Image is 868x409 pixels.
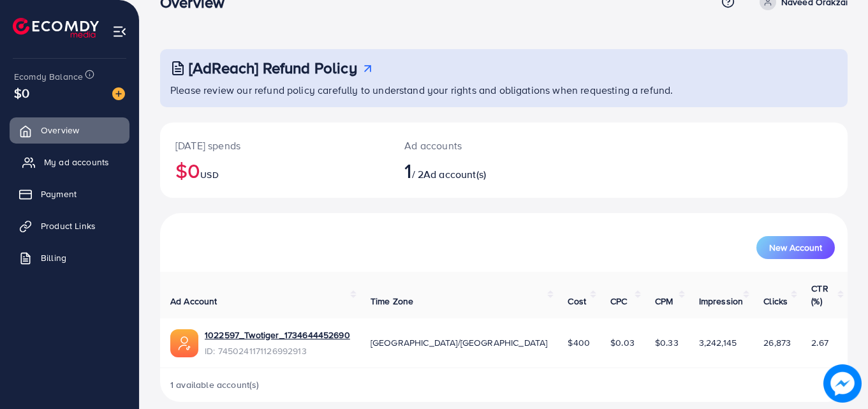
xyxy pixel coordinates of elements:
span: Ad Account [170,295,217,308]
span: Payment [41,188,77,200]
span: New Account [769,243,822,252]
span: Impression [699,295,744,308]
span: 1 available account(s) [170,378,260,391]
img: image [823,364,862,403]
span: CTR (%) [811,282,828,308]
a: 1022597_Twotiger_1734644452690 [205,329,350,341]
span: 3,242,145 [699,336,737,349]
span: 26,873 [763,336,791,349]
span: ID: 7450241171126992913 [205,345,350,357]
p: [DATE] spends [175,138,374,153]
img: image [112,87,125,100]
h3: [AdReach] Refund Policy [189,59,357,77]
span: 2.67 [811,336,828,349]
span: 1 [404,156,411,185]
p: Ad accounts [404,138,546,153]
span: $400 [568,336,590,349]
span: CPM [655,295,673,308]
button: New Account [756,236,835,259]
span: USD [200,168,218,181]
span: $0 [14,84,29,102]
img: menu [112,24,127,39]
a: Billing [10,245,129,271]
span: [GEOGRAPHIC_DATA]/[GEOGRAPHIC_DATA] [371,336,548,349]
span: Clicks [763,295,788,308]
img: logo [13,18,99,38]
span: Ad account(s) [423,167,486,181]
h2: / 2 [404,158,546,182]
a: Product Links [10,213,129,239]
span: $0.33 [655,336,679,349]
span: $0.03 [610,336,635,349]
p: Please review our refund policy carefully to understand your rights and obligations when requesti... [170,82,840,98]
a: Payment [10,181,129,207]
span: Product Links [41,219,96,232]
span: Ecomdy Balance [14,70,83,83]
span: Billing [41,251,66,264]
span: Time Zone [371,295,413,308]
span: Cost [568,295,586,308]
span: Overview [41,124,79,137]
a: My ad accounts [10,149,129,175]
span: CPC [610,295,627,308]
a: Overview [10,117,129,143]
span: My ad accounts [44,156,109,168]
h2: $0 [175,158,374,182]
img: ic-ads-acc.e4c84228.svg [170,329,198,357]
